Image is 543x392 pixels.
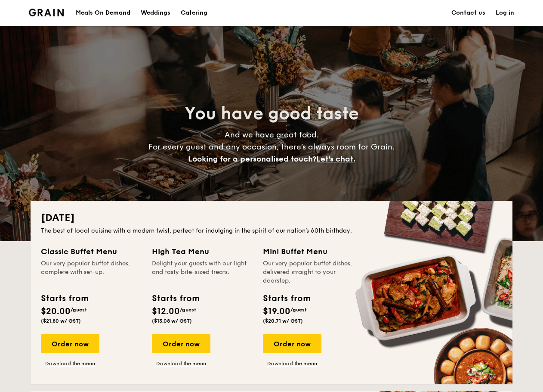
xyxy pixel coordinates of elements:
span: ($21.80 w/ GST) [41,318,81,324]
a: Download the menu [263,360,321,367]
span: /guest [71,307,87,313]
div: Our very popular buffet dishes, complete with set-up. [41,259,142,285]
a: Download the menu [152,360,210,367]
div: Mini Buffet Menu [263,246,364,258]
div: The best of local cuisine with a modern twist, perfect for indulging in the spirit of our nation’... [41,227,502,235]
div: Starts from [41,292,88,305]
a: Download the menu [41,360,99,367]
span: /guest [290,307,307,313]
span: /guest [180,307,196,313]
div: Starts from [152,292,199,305]
div: Our very popular buffet dishes, delivered straight to your doorstep. [263,259,364,285]
a: Logotype [29,9,64,16]
div: High Tea Menu [152,246,253,258]
div: Order now [152,334,210,353]
div: Delight your guests with our light and tasty bite-sized treats. [152,259,253,285]
div: Classic Buffet Menu [41,246,142,258]
span: $20.00 [41,306,71,317]
div: Order now [41,334,99,353]
span: $12.00 [152,306,180,317]
div: Order now [263,334,321,353]
img: Grain [29,9,64,16]
span: Let's chat. [316,154,355,164]
h2: [DATE] [41,211,502,225]
div: Starts from [263,292,310,305]
span: ($20.71 w/ GST) [263,318,303,324]
span: $19.00 [263,306,290,317]
span: ($13.08 w/ GST) [152,318,192,324]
